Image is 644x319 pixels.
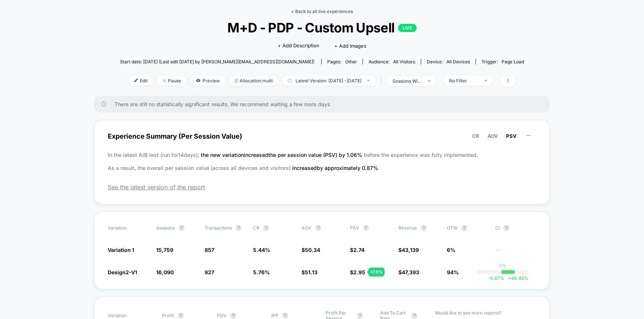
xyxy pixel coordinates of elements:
[108,247,134,253] span: Variation 1
[367,80,370,81] img: end
[205,269,214,275] span: 927
[302,225,312,231] span: AOV
[108,128,536,145] span: Experience Summary (Per Session Value)
[447,225,488,231] span: OTW
[108,148,536,174] p: In the latest A/B test (run for 14 days), before the experience was fully implemented. As a resul...
[302,247,320,253] span: $
[253,247,270,253] span: 5.44 %
[282,76,375,86] span: Latest Version: [DATE] - [DATE]
[369,59,415,64] div: Audience:
[108,225,149,231] span: Variation
[271,313,278,318] span: IPP
[278,42,319,50] span: + Add Description
[504,133,519,139] button: PSV
[201,152,364,158] span: the new variation increased the per session value (PSV) by 1.06 %
[288,79,292,82] img: calendar
[402,269,419,275] span: 47,393
[502,268,503,274] p: |
[379,76,387,86] span: |
[345,59,357,64] span: other
[499,263,506,268] p: 0%
[487,133,498,139] span: AOV
[393,59,415,64] span: All Visitors
[398,24,417,32] p: LIVE
[368,268,385,277] div: + 7.6 %
[282,313,288,319] button: ?
[421,59,476,64] span: Device:
[156,269,174,275] span: 16,090
[217,313,227,318] span: PDV
[447,247,455,253] span: 6%
[156,225,175,231] span: Sessions
[421,225,427,231] button: ?
[205,247,214,253] span: 857
[129,76,153,86] span: Edit
[470,133,482,139] button: CR
[178,313,184,319] button: ?
[302,269,318,275] span: $
[504,275,528,281] span: 46.45 %
[350,247,364,253] span: $
[449,78,479,83] div: No Filter
[292,165,378,171] span: increased by approximately 0.87 %
[108,269,137,275] span: Design2-V1
[253,225,259,231] span: CR
[461,225,467,231] button: ?
[229,76,278,86] span: Allocation: multi
[398,225,417,231] span: Revenue
[114,101,535,107] span: There are still no statistically significant results. We recommend waiting a few more days
[334,43,366,49] span: + Add Images
[484,80,487,81] img: end
[485,133,500,139] button: AOV
[402,247,419,253] span: 43,139
[363,225,369,231] button: ?
[291,9,353,14] a: < Back to all live experiences
[305,269,318,275] span: 51.13
[327,59,357,64] div: Pages:
[503,225,509,231] button: ?
[179,225,184,231] button: ?
[508,275,511,281] span: +
[502,59,524,64] span: Page Load
[506,133,517,139] span: PSV
[398,269,419,275] span: $
[411,313,417,319] button: ?
[447,269,459,275] span: 94%
[134,79,138,82] img: edit
[495,225,536,231] span: CI
[428,80,430,82] img: end
[446,59,470,64] span: all devices
[253,269,270,275] span: 5.76 %
[305,247,320,253] span: 50.34
[108,183,536,191] span: See the latest version of the report
[350,225,359,231] span: PSV
[392,78,422,84] div: sessions with impression
[353,247,364,253] span: 2.74
[120,59,315,64] span: Start date: [DATE] (Last edit [DATE] by [PERSON_NAME][EMAIL_ADDRESS][DOMAIN_NAME])
[315,225,321,231] button: ?
[162,313,174,318] span: Profit
[472,133,479,139] span: CR
[157,76,187,86] span: Pause
[435,310,537,316] p: Would like to see more reports?
[205,225,232,231] span: Transactions
[236,225,241,231] button: ?
[495,248,536,253] span: ---
[230,313,236,319] button: ?
[350,269,365,275] span: $
[235,79,238,83] img: rebalance
[263,225,269,231] button: ?
[357,313,363,319] button: ?
[156,247,173,253] span: 15,759
[140,20,503,35] span: M+D - PDP - Custom Upsell
[162,79,166,82] img: end
[190,76,225,86] span: Preview
[353,269,365,275] span: 2.95
[488,275,504,281] span: -5.07 %
[482,59,524,64] div: Trigger:
[398,247,419,253] span: $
